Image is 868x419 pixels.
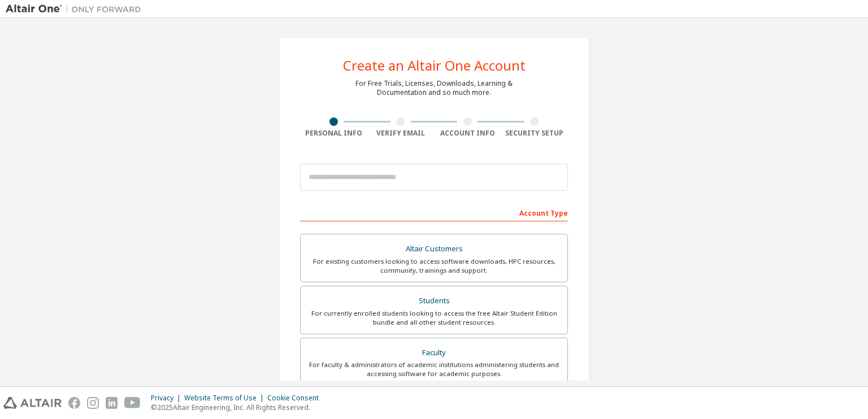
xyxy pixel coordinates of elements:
[106,397,118,409] img: linkedin.svg
[307,309,561,327] div: For currently enrolled students looking to access the free Altair Student Edition bundle and all ...
[6,3,147,15] img: Altair One
[267,394,325,403] div: Cookie Consent
[355,79,513,97] div: For Free Trials, Licenses, Downloads, Learning & Documentation and so much more.
[151,394,184,403] div: Privacy
[300,129,367,138] div: Personal Info
[124,397,141,409] img: youtube.svg
[3,397,62,409] img: altair_logo.svg
[434,129,501,138] div: Account Info
[307,293,561,309] div: Students
[501,129,568,138] div: Security Setup
[343,59,526,72] div: Create an Altair One Account
[307,360,561,378] div: For faculty & administrators of academic institutions administering students and accessing softwa...
[307,345,561,361] div: Faculty
[68,397,80,409] img: facebook.svg
[367,129,435,138] div: Verify Email
[151,403,325,412] p: © 2025 Altair Engineering, Inc. All Rights Reserved.
[307,257,561,275] div: For existing customers looking to access software downloads, HPC resources, community, trainings ...
[184,394,267,403] div: Website Terms of Use
[87,397,99,409] img: instagram.svg
[307,241,561,257] div: Altair Customers
[300,203,568,221] div: Account Type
